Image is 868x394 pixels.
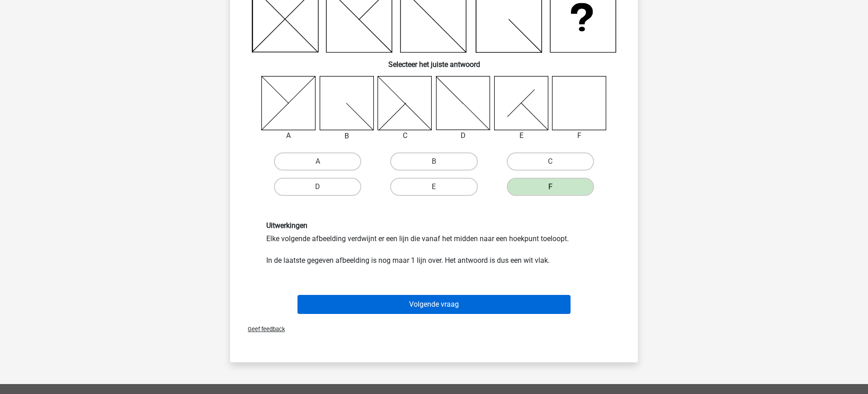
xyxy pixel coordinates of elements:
[545,130,613,141] div: F
[297,295,571,314] button: Volgende vraag
[487,130,556,141] div: E
[507,178,594,196] label: F
[390,152,477,171] label: B
[429,130,497,141] div: D
[313,131,381,142] div: B
[274,152,361,171] label: A
[245,53,623,69] h6: Selecteer het juiste antwoord
[259,221,609,266] div: Elke volgende afbeelding verdwijnt er een lijn die vanaf het midden naar een hoekpunt toeloopt. I...
[390,178,477,196] label: E
[371,130,439,141] div: C
[255,130,323,141] div: A
[266,221,602,230] h6: Uitwerkingen
[507,152,594,171] label: C
[274,178,361,196] label: D
[241,326,285,332] span: Geef feedback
